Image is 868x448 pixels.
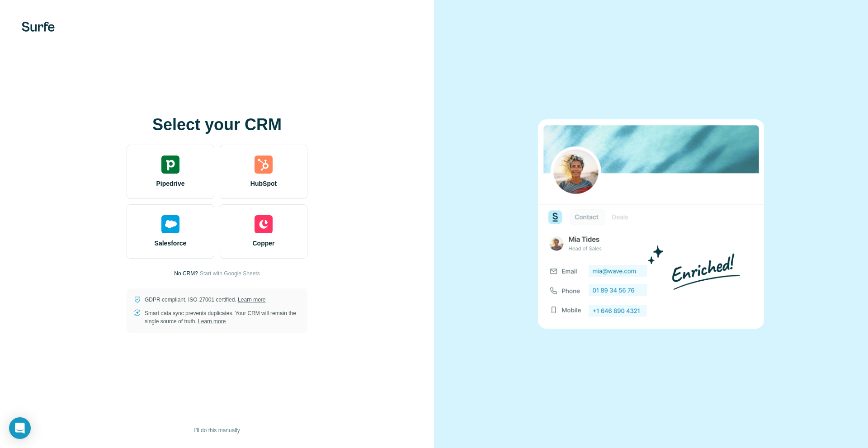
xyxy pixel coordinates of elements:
span: Copper [253,239,275,248]
a: Learn more [198,318,226,325]
img: salesforce's logo [161,215,179,233]
span: HubSpot [250,179,277,188]
h1: Select your CRM [127,116,307,134]
p: GDPR compliant. ISO-27001 certified. [145,296,265,304]
p: No CRM? [174,269,198,278]
span: I’ll do this manually [194,426,240,434]
img: Surfe's logo [22,22,55,32]
img: none image [538,119,764,329]
img: pipedrive's logo [161,156,179,174]
span: Pipedrive [156,179,184,188]
div: Open Intercom Messenger [9,417,31,439]
button: Start with Google Sheets [200,269,260,278]
img: copper's logo [255,215,273,233]
img: hubspot's logo [255,156,273,174]
button: I’ll do this manually [188,424,246,437]
p: Smart data sync prevents duplicates. Your CRM will remain the single source of truth. [145,309,300,325]
span: Salesforce [155,239,187,248]
a: Learn more [238,297,265,303]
